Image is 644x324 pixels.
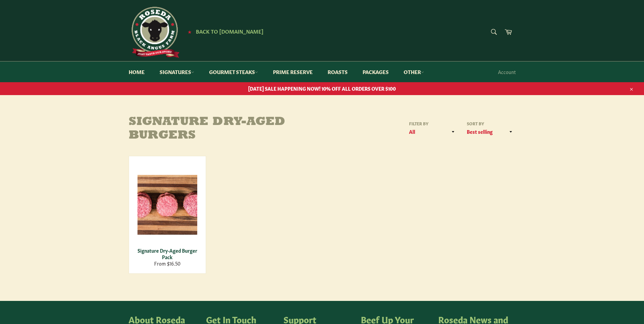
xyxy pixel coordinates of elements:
[133,260,201,267] div: From $16.50
[129,156,206,274] a: Signature Dry-Aged Burger Pack Signature Dry-Aged Burger Pack From $16.50
[283,314,354,324] h4: Support
[129,314,199,324] h4: About Roseda
[321,61,354,82] a: Roasts
[407,121,458,126] label: Filter by
[397,61,431,82] a: Other
[153,61,201,82] a: Signatures
[137,175,197,235] img: Signature Dry-Aged Burger Pack
[465,121,516,126] label: Sort by
[266,61,319,82] a: Prime Reserve
[202,61,265,82] a: Gourmet Steaks
[184,29,263,34] a: ★ Back to [DOMAIN_NAME]
[206,314,277,324] h4: Get In Touch
[129,7,180,58] img: Roseda Beef
[122,61,151,82] a: Home
[188,29,191,34] span: ★
[129,115,322,142] h1: Signature Dry-Aged Burgers
[133,247,201,260] div: Signature Dry-Aged Burger Pack
[356,61,395,82] a: Packages
[495,62,519,82] a: Account
[196,28,263,35] span: Back to [DOMAIN_NAME]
